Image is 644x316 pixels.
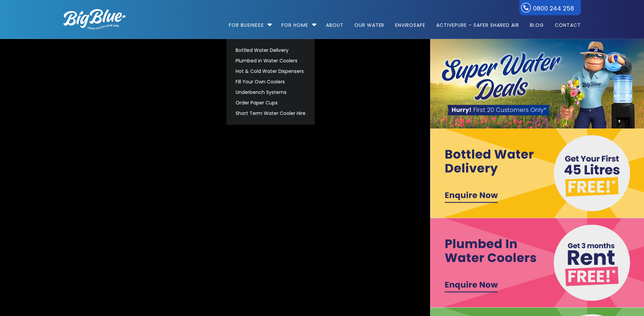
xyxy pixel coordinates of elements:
[233,87,309,98] a: Underbench Systems
[233,56,309,66] a: Plumbed in Water Coolers
[233,66,309,77] a: Hot & Cold Water Dispensers
[233,108,309,119] a: Short Term Water Cooler Hire
[233,45,309,56] a: Bottled Water Delivery
[233,77,309,87] a: Fill Your Own Coolers
[63,9,126,29] img: logo
[233,98,309,108] a: Order Paper Cups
